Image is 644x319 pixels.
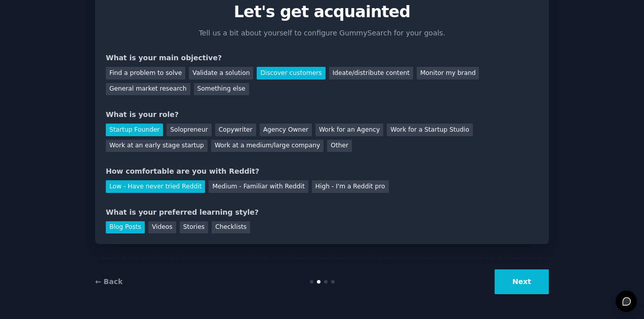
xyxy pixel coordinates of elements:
[327,140,352,152] div: Other
[194,83,249,96] div: Something else
[106,109,538,120] div: What is your role?
[106,53,538,63] div: What is your main objective?
[417,67,479,79] div: Monitor my brand
[106,124,163,136] div: Startup Founder
[215,124,256,136] div: Copywriter
[257,67,325,79] div: Discover customers
[106,221,145,234] div: Blog Posts
[106,3,538,21] p: Let's get acquainted
[260,124,312,136] div: Agency Owner
[106,166,538,177] div: How comfortable are you with Reddit?
[387,124,472,136] div: Work for a Startup Studio
[106,140,208,152] div: Work at an early stage startup
[212,221,250,234] div: Checklists
[106,180,205,193] div: Low - Have never tried Reddit
[315,124,383,136] div: Work for an Agency
[106,67,185,79] div: Find a problem to solve
[495,269,549,294] button: Next
[180,221,208,234] div: Stories
[194,28,450,38] p: Tell us a bit about yourself to configure GummySearch for your goals.
[209,180,308,193] div: Medium - Familiar with Reddit
[95,277,123,286] a: ← Back
[148,221,176,234] div: Videos
[106,207,538,218] div: What is your preferred learning style?
[106,83,190,96] div: General market research
[211,140,324,152] div: Work at a medium/large company
[167,124,211,136] div: Solopreneur
[189,67,253,79] div: Validate a solution
[329,67,413,79] div: Ideate/distribute content
[312,180,389,193] div: High - I'm a Reddit pro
